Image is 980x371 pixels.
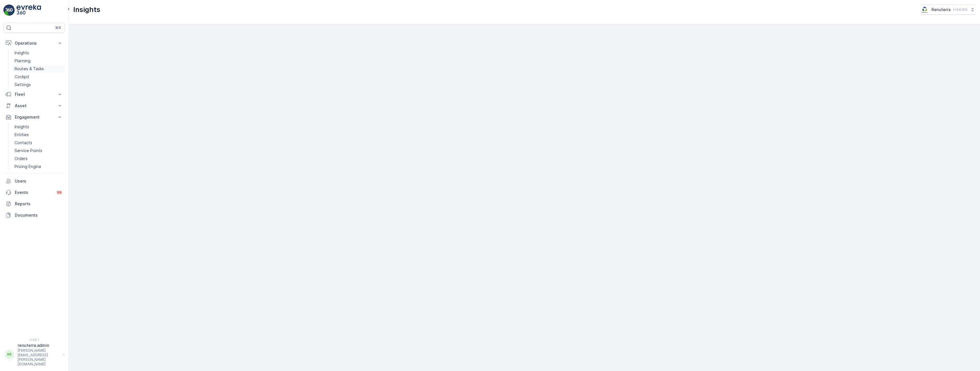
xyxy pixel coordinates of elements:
[953,7,967,12] p: ( +04:00 )
[15,148,42,154] p: Service Points
[3,175,65,187] a: Users
[73,33,975,371] iframe: To enrich screen reader interactions, please activate Accessibility in Grammarly extension settings
[15,212,63,218] p: Documents
[12,155,65,163] a: Orders
[15,190,52,195] p: Events
[3,343,65,366] button: RRrenuterra.admin[PERSON_NAME][EMAIL_ADDRESS][PERSON_NAME][DOMAIN_NAME]
[15,178,63,184] p: Users
[15,66,44,72] p: Routes & Tasks
[15,40,54,46] p: Operations
[15,124,29,130] p: Insights
[15,58,30,64] p: Planning
[15,92,54,97] p: Fleet
[18,348,60,366] p: [PERSON_NAME][EMAIL_ADDRESS][PERSON_NAME][DOMAIN_NAME]
[15,140,32,146] p: Contacts
[3,111,65,123] button: Engagement
[15,103,54,109] p: Asset
[3,5,15,16] img: logo
[12,57,65,65] a: Planning
[15,132,29,138] p: Entities
[15,201,63,207] p: Reports
[73,5,100,14] p: Insights
[55,26,61,30] p: ⌘B
[5,350,14,359] div: RR
[12,163,65,171] a: Pricing Engine
[12,81,65,89] a: Settings
[57,190,62,195] p: 99
[3,100,65,111] button: Asset
[12,147,65,155] a: Service Points
[12,131,65,139] a: Entities
[12,49,65,57] a: Insights
[3,198,65,210] a: Reports
[12,73,65,81] a: Cockpit
[3,89,65,100] button: Fleet
[920,7,929,13] img: Screenshot_2024-07-26_at_13.33.01.png
[3,210,65,221] a: Documents
[12,65,65,73] a: Routes & Tasks
[15,82,31,88] p: Settings
[15,164,41,169] p: Pricing Engine
[15,156,28,161] p: Orders
[15,74,29,80] p: Cockpit
[3,338,65,341] span: v 1.50.1
[3,187,65,198] a: Events99
[18,343,60,348] p: renuterra.admin
[15,114,54,120] p: Engagement
[12,139,65,147] a: Contacts
[17,5,41,16] img: logo_light-DOdMpM7g.png
[932,7,951,13] p: Renuterra
[12,123,65,131] a: Insights
[920,5,975,15] button: Renuterra(+04:00)
[15,50,29,56] p: Insights
[3,38,65,49] button: Operations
